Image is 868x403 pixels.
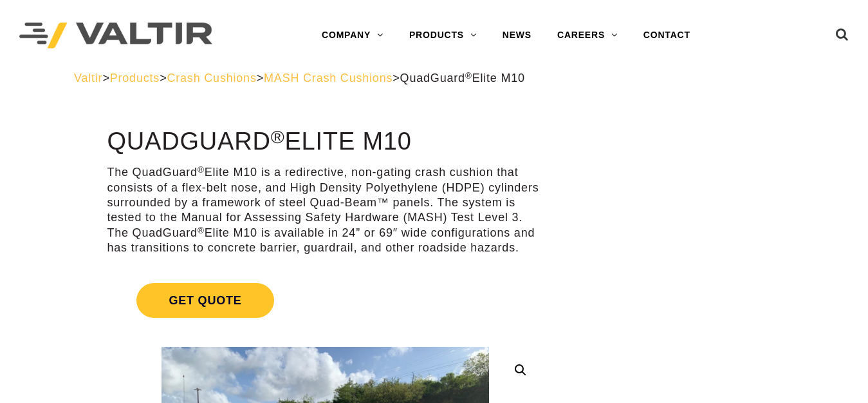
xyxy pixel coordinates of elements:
a: Crash Cushions [167,72,256,84]
a: MASH Crash Cushions [264,72,392,84]
a: COMPANY [309,23,396,48]
img: Valtir [19,23,212,49]
span: Get Quote [136,283,273,318]
p: The QuadGuard Elite M10 is a redirective, non-gating crash cushion that consists of a flex-belt n... [107,165,544,255]
sup: ® [465,71,472,81]
a: Products [110,72,160,84]
sup: ® [271,126,285,147]
a: PRODUCTS [396,23,490,48]
a: CONTACT [631,23,703,48]
sup: ® [198,165,205,175]
div: > > > > [74,71,794,86]
a: Get Quote [107,268,544,333]
a: CAREERS [544,23,631,48]
sup: ® [198,226,205,235]
a: Valtir [74,72,102,84]
h1: QuadGuard Elite M10 [107,128,544,155]
a: NEWS [490,23,544,48]
span: QuadGuard Elite M10 [400,72,525,84]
